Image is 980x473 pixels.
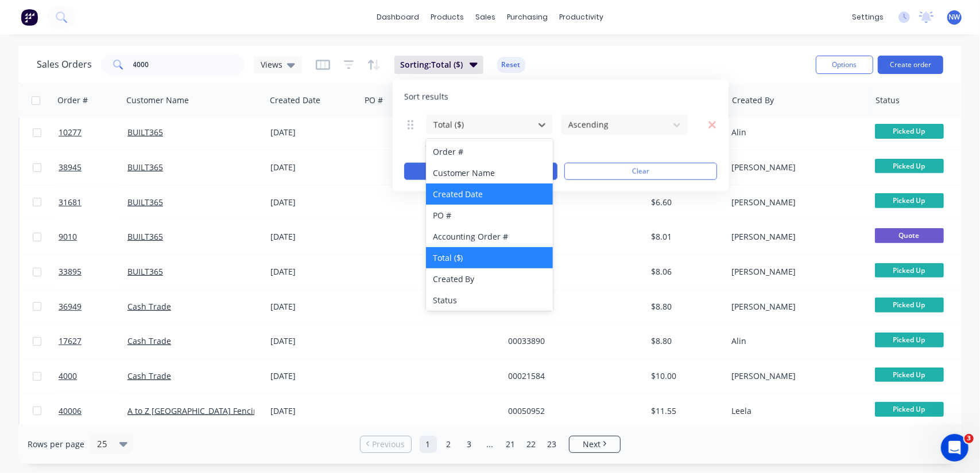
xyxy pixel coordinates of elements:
[355,436,625,453] ul: Pagination
[270,231,356,243] div: [DATE]
[127,266,163,277] a: BUILT365
[270,370,356,382] div: [DATE]
[425,9,470,26] div: products
[371,9,425,26] a: dashboard
[59,162,82,173] span: 38945
[59,231,77,243] span: 9010
[652,231,719,243] div: $8.01
[59,185,127,220] a: 31681
[731,127,859,138] div: Alin
[426,205,553,226] div: PO #
[497,57,525,73] button: Reset
[126,95,189,106] div: Customer Name
[394,56,483,74] button: Sorting:Total ($)
[461,436,478,453] a: Page 3
[875,193,944,208] span: Picked Up
[553,9,609,26] div: productivity
[127,405,263,416] a: A to Z [GEOGRAPHIC_DATA] Fencing
[59,115,127,150] a: 10277
[652,301,719,312] div: $8.80
[964,434,974,443] span: 3
[59,359,127,393] a: 4000
[875,228,944,243] span: Quote
[426,290,553,311] div: Status
[270,335,356,347] div: [DATE]
[731,405,859,417] div: Leela
[400,59,463,71] span: Sorting: Total ($)
[875,263,944,277] span: Picked Up
[470,9,501,26] div: sales
[846,9,889,26] div: settings
[876,95,900,106] div: Status
[270,197,356,208] div: [DATE]
[731,301,859,312] div: [PERSON_NAME]
[875,368,944,382] span: Picked Up
[652,370,719,382] div: $10.00
[875,402,944,416] span: Picked Up
[59,220,127,254] a: 9010
[544,436,561,453] a: Page 23
[59,394,127,428] a: 40006
[652,335,719,347] div: $8.80
[59,301,82,312] span: 36949
[59,127,82,138] span: 10277
[270,266,356,277] div: [DATE]
[59,150,127,185] a: 38945
[372,439,405,450] span: Previous
[127,197,163,208] a: BUILT365
[731,197,859,208] div: [PERSON_NAME]
[875,159,944,173] span: Picked Up
[652,266,719,277] div: $8.06
[420,436,437,453] a: Page 1 is your current page
[426,268,553,290] div: Created By
[482,436,499,453] a: Jump forward
[59,335,82,347] span: 17627
[564,163,718,180] button: Clear
[404,163,557,180] button: Apply
[508,370,636,382] div: 00021584
[133,53,245,76] input: Search...
[440,436,458,453] a: Page 2
[508,197,636,208] div: 00044526
[127,231,163,242] a: BUILT365
[270,301,356,312] div: [DATE]
[941,434,969,462] iframe: Intercom live chat
[270,127,356,138] div: [DATE]
[426,183,553,205] div: Created Date
[652,405,719,417] div: $11.55
[652,197,719,208] div: $6.60
[127,370,171,381] a: Cash Trade
[731,266,859,277] div: [PERSON_NAME]
[59,405,82,417] span: 40006
[426,141,553,162] div: Order #
[270,162,356,173] div: [DATE]
[59,290,127,324] a: 36949
[59,266,82,277] span: 33895
[816,56,873,74] button: Options
[59,370,77,382] span: 4000
[878,56,943,74] button: Create order
[37,59,92,70] h1: Sales Orders
[426,226,553,247] div: Accounting Order #
[404,91,448,103] span: Sort results
[365,95,383,106] div: PO #
[732,95,774,106] div: Created By
[731,231,859,243] div: [PERSON_NAME]
[508,231,636,243] div: 00026020
[875,124,944,138] span: Picked Up
[875,298,944,312] span: Picked Up
[57,95,88,106] div: Order #
[508,335,636,347] div: 00033890
[502,436,520,453] a: Page 21
[426,162,553,183] div: Customer Name
[731,335,859,347] div: Alin
[270,405,356,417] div: [DATE]
[127,301,171,312] a: Cash Trade
[59,324,127,358] a: 17627
[59,197,82,208] span: 31681
[523,436,540,453] a: Page 22
[426,247,553,268] div: Total ($)
[361,439,411,450] a: Previous page
[508,405,636,417] div: 00050952
[570,439,620,450] a: Next page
